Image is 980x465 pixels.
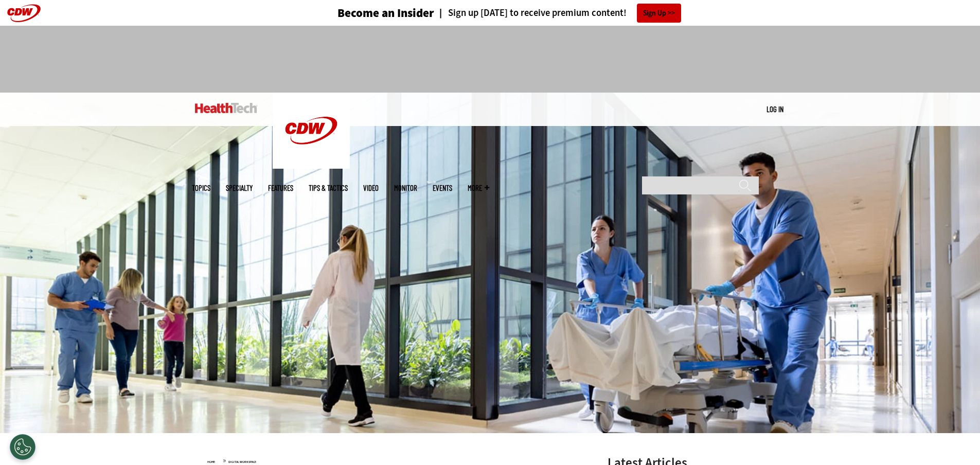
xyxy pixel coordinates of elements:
div: » [207,456,581,464]
a: Video [363,184,379,192]
a: MonITor [394,184,417,192]
span: More [468,184,489,192]
a: Log in [767,104,783,114]
span: Topics [192,184,210,192]
div: Cookies Settings [10,434,35,460]
h3: Become an Insider [337,7,434,19]
span: Specialty [226,184,253,192]
a: CDW [273,160,350,171]
a: Become an Insider [299,7,434,19]
a: Sign up [DATE] to receive premium content! [434,8,627,18]
a: Digital Workspace [228,460,256,464]
a: Features [268,184,293,192]
a: Home [207,460,215,464]
a: Sign Up [637,4,681,23]
img: Home [195,103,257,113]
a: Events [433,184,452,192]
div: User menu [767,104,783,115]
button: Open Preferences [10,434,35,460]
img: Home [273,93,350,169]
a: Tips & Tactics [309,184,348,192]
